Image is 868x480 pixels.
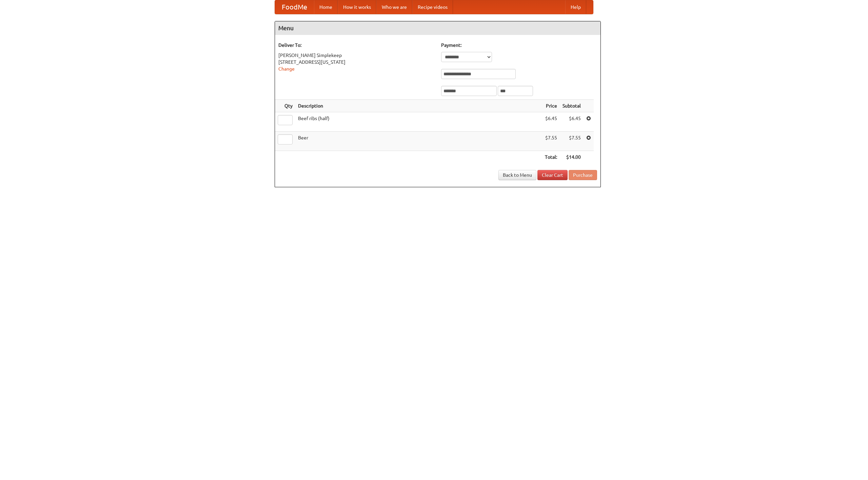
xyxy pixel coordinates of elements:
h5: Deliver To: [278,42,434,49]
td: Beef ribs (half) [295,112,542,132]
td: $7.55 [542,132,560,151]
a: Recipe videos [412,0,453,14]
th: $14.00 [560,151,584,164]
a: How it works [338,0,376,14]
th: Qty [275,100,295,112]
button: Purchase [569,170,597,180]
a: Help [565,0,586,14]
a: Home [314,0,338,14]
th: Total: [542,151,560,164]
h5: Payment: [441,42,597,49]
th: Subtotal [560,100,584,112]
td: $6.45 [560,112,584,132]
td: $6.45 [542,112,560,132]
th: Price [542,100,560,112]
a: Change [278,66,295,72]
td: $7.55 [560,132,584,151]
h4: Menu [275,21,600,35]
a: Who we are [376,0,412,14]
a: Clear Cart [537,170,568,180]
td: Beer [295,132,542,151]
th: Description [295,100,542,112]
div: [PERSON_NAME] Simplekeep [278,52,434,59]
a: FoodMe [275,0,314,14]
a: Back to Menu [498,170,536,180]
div: [STREET_ADDRESS][US_STATE] [278,59,434,65]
